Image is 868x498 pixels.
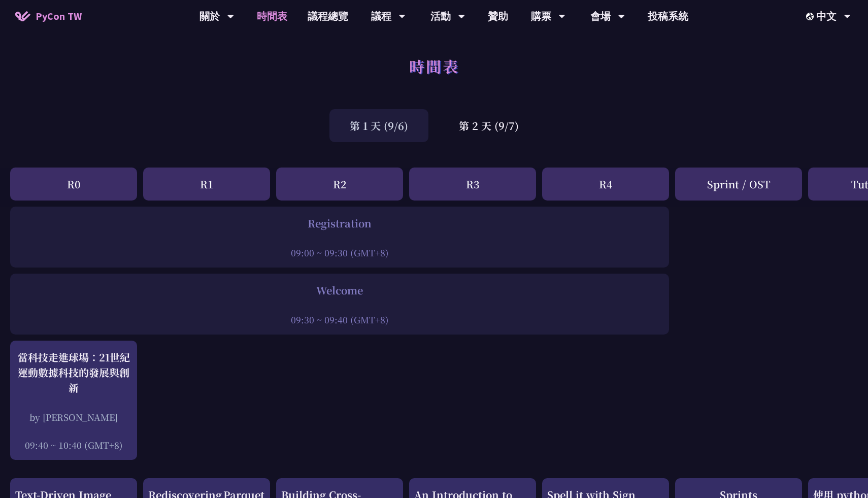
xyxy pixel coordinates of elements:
div: by [PERSON_NAME] [15,411,132,423]
div: Sprint / OST [675,168,802,201]
a: 當科技走進球場：21世紀運動數據科技的發展與創新 by [PERSON_NAME] 09:40 ~ 10:40 (GMT+8) [15,350,132,451]
div: 第 2 天 (9/7) [439,109,539,142]
div: Welcome [15,283,664,298]
img: Home icon of PyCon TW 2025 [15,11,30,21]
img: Locale Icon [806,13,816,20]
div: 09:30 ~ 09:40 (GMT+8) [15,313,664,326]
div: R2 [276,168,403,201]
div: 09:00 ~ 09:30 (GMT+8) [15,246,664,259]
div: Registration [15,216,664,231]
a: PyCon TW [5,4,92,29]
div: 第 1 天 (9/6) [329,109,428,142]
div: R4 [542,168,669,201]
div: 當科技走進球場：21世紀運動數據科技的發展與創新 [15,350,132,395]
div: 09:40 ~ 10:40 (GMT+8) [15,439,132,451]
span: PyCon TW [36,9,82,24]
div: R0 [10,168,137,201]
div: R1 [143,168,270,201]
div: R3 [409,168,536,201]
h1: 時間表 [409,51,459,81]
